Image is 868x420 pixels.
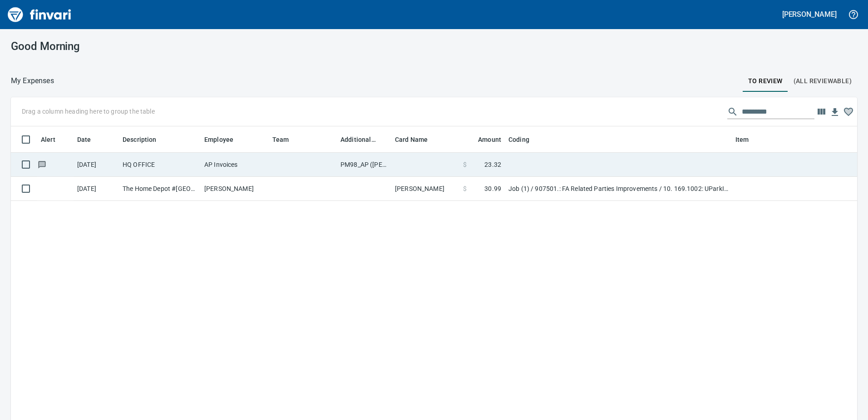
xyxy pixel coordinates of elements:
span: Amount [466,134,501,145]
span: Employee [204,134,245,145]
span: Team [272,134,289,145]
span: Employee [204,134,233,145]
span: Alert [41,134,67,145]
span: Has messages [37,161,47,167]
span: $ [463,160,467,169]
img: Finvari [5,4,74,25]
span: Date [77,134,103,145]
button: Choose columns to display [814,105,828,119]
td: [DATE] [74,177,119,201]
p: My Expenses [11,75,54,86]
span: Date [77,134,91,145]
span: Description [123,134,157,145]
span: Item [735,134,749,145]
span: Alert [41,134,55,145]
td: HQ OFFICE [119,153,201,177]
span: Coding [508,134,541,145]
span: Additional Reviewer [340,134,376,145]
p: Drag a column heading here to group the table [22,107,155,116]
td: The Home Depot #[GEOGRAPHIC_DATA] [119,177,201,201]
td: [PERSON_NAME] [201,177,269,201]
button: [PERSON_NAME] [780,7,839,21]
span: Item [735,134,761,145]
td: AP Invoices [201,153,269,177]
span: Additional Reviewer [340,134,388,145]
td: [PERSON_NAME] [391,177,459,201]
td: Job (1) / 907501.: FA Related Parties Improvements / 10. 169.1002: UParkIt Vancouver Misc. Projec... [505,177,732,201]
nav: breadcrumb [11,75,54,86]
span: Card Name [395,134,428,145]
span: Description [123,134,168,145]
span: Team [272,134,301,145]
span: 30.99 [484,184,501,193]
button: Download Table [828,105,842,119]
span: Amount [478,134,501,145]
h5: [PERSON_NAME] [782,10,837,19]
h3: Good Morning [11,40,278,53]
span: (All Reviewable) [794,75,852,87]
td: [DATE] [74,153,119,177]
span: Card Name [395,134,439,145]
span: 23.32 [484,160,501,169]
span: Coding [508,134,529,145]
td: PM98_AP ([PERSON_NAME], [PERSON_NAME]) [337,153,391,177]
button: Column choices favorited. Click to reset to default [842,105,855,119]
span: To Review [748,75,783,87]
span: $ [463,184,467,193]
